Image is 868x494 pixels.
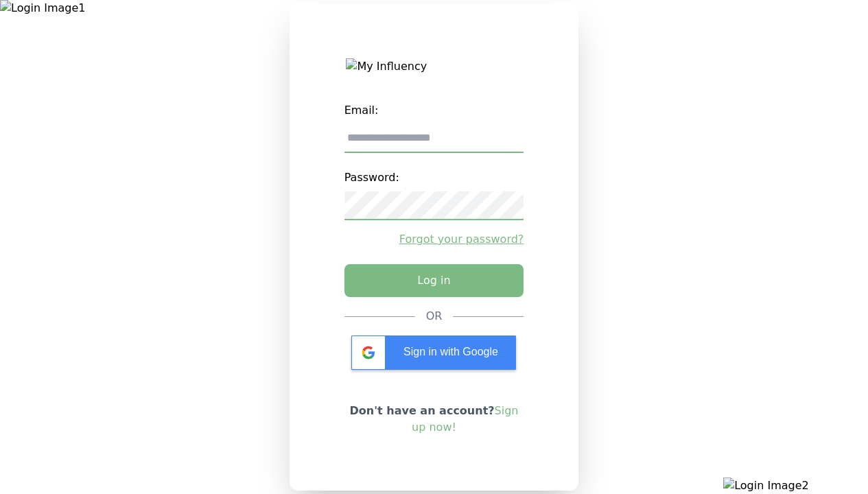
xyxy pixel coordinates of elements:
[403,346,498,357] span: Sign in with Google
[344,164,524,191] label: Password:
[344,231,524,248] a: Forgot your password?
[344,97,524,124] label: Email:
[351,336,516,370] div: Sign in with Google
[346,58,521,75] img: My Influency
[723,478,868,494] img: Login Image2
[344,264,524,297] button: Log in
[344,403,524,436] p: Don't have an account?
[426,308,443,325] div: OR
